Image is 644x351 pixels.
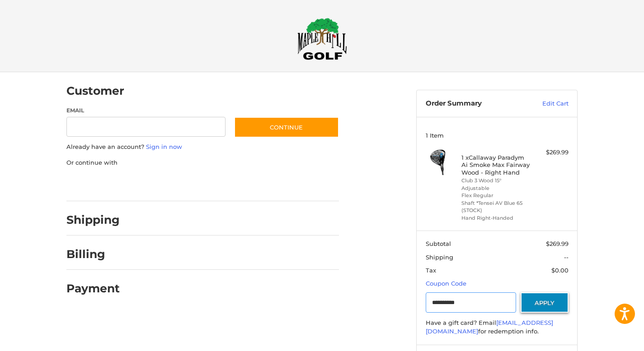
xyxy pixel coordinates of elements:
[533,148,569,157] div: $269.99
[66,106,226,115] label: Email
[523,99,569,108] a: Edit Cart
[426,132,569,139] h3: 1 Item
[426,280,466,287] a: Coupon Code
[297,18,347,60] img: Maple Hill Golf
[66,143,339,152] p: Already have an account?
[146,143,182,150] a: Sign in now
[234,117,339,138] button: Continue
[426,99,523,108] h3: Order Summary
[64,176,132,192] iframe: PayPal-paypal
[546,240,569,247] span: $269.99
[426,240,451,247] span: Subtotal
[66,84,124,98] h2: Customer
[461,199,531,214] li: Shaft *Tensei AV Blue 65 (STOCK)
[66,282,120,296] h2: Payment
[521,292,569,313] button: Apply
[461,214,531,222] li: Hand Right-Handed
[461,177,531,192] li: Club 3 Wood 15° Adjustable
[66,158,339,167] p: Or continue with
[140,176,208,192] iframe: PayPal-paylater
[461,154,531,176] h4: 1 x Callaway Paradym Ai Smoke Max Fairway Wood - Right Hand
[66,213,120,227] h2: Shipping
[569,327,644,351] iframe: Google Customer Reviews
[217,176,285,192] iframe: PayPal-venmo
[551,267,569,274] span: $0.00
[564,254,569,261] span: --
[426,267,436,274] span: Tax
[426,292,517,313] input: Gift Certificate or Coupon Code
[66,247,119,261] h2: Billing
[426,254,453,261] span: Shipping
[461,192,531,199] li: Flex Regular
[426,319,569,336] div: Have a gift card? Email for redemption info.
